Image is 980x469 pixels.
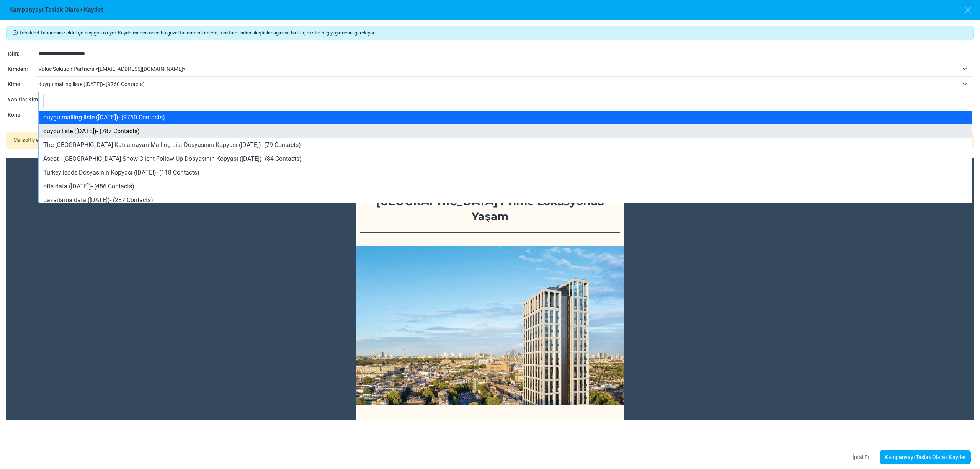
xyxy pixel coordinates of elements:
[38,64,959,74] span: Value Solution Partners <info@vspartners.com.tr>
[846,449,876,465] button: İptal Et
[8,80,36,88] div: Kime:
[367,419,550,427] strong: Value Solution Partners (VSP) ve JLL Residential UK
[12,136,143,144] div: Mailsoftly e-postanızı aşağıda göründüğü gibi gönderecektir.
[39,124,972,138] li: duygu liste ([DATE])- (787 Contacts)
[38,62,972,76] span: Value Solution Partners <info@vspartners.com.tr>
[6,26,974,40] div: Tebrikler! Tasarımınız oldukça hoş gözüküyor. Kaydetmeden önce bu güzel tasarımın kimlere, kim ta...
[367,417,613,456] p: iş birliğiyle, [GEOGRAPHIC_DATA] prime lokasyonlarında yer alan devam ediyoruz.
[8,65,36,73] div: Kimden:
[880,450,971,464] a: Kampanyayı Taslak Olarak Kaydet
[8,96,41,104] div: Yanıtlar Kime:
[360,232,620,233] table: divider
[39,180,972,193] li: ofis data ([DATE])- (486 Contacts)
[38,77,972,91] span: duygu mailing liste (8/4/2025)- (9760 Contacts)
[39,152,972,166] li: Ascot - [GEOGRAPHIC_DATA] Show Client Follow Up Dosyasının Kopyası ([DATE])- (84 Contacts)
[39,193,972,207] li: pazarlama data ([DATE])- (287 Contacts)
[38,80,959,89] span: duygu mailing liste (8/4/2025)- (9760 Contacts)
[8,50,36,58] div: İsim:
[9,6,103,13] h6: Kampanyayı Taslak Olarak Kaydet
[39,138,972,152] li: The [GEOGRAPHIC_DATA]-Katılamayan Mailing List Dosyasının Kopyası ([DATE])- (79 Contacts)
[43,94,967,108] input: Search
[39,111,972,124] li: duygu mailing liste ([DATE])- (9760 Contacts)
[39,166,972,180] li: Turkey leads Dosyasının Kopyası ([DATE])- (118 Contacts)
[8,111,36,119] div: Konu:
